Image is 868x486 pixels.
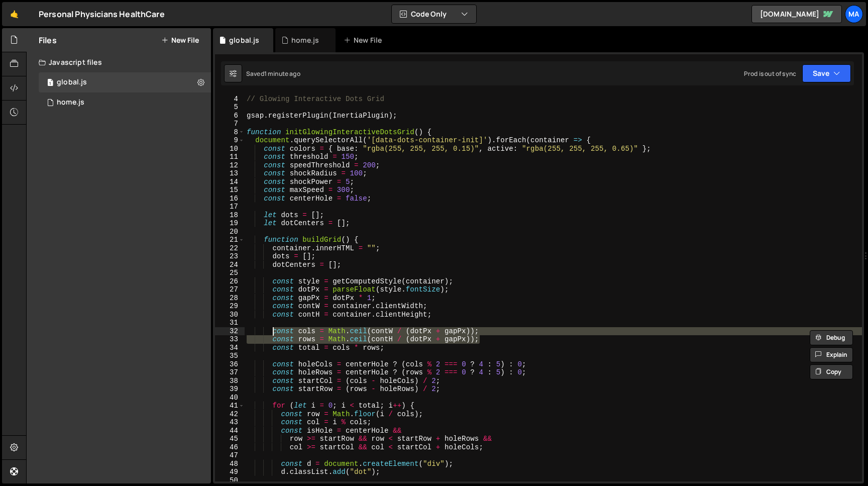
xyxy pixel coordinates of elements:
[215,394,245,402] div: 40
[39,8,165,20] div: Personal Physicians HealthCare
[215,136,245,145] div: 9
[2,2,27,26] a: 🤙
[215,244,245,253] div: 22
[215,236,245,244] div: 21
[215,161,245,170] div: 12
[744,69,796,78] div: Prod is out of sync
[215,335,245,344] div: 33
[810,364,853,379] button: Copy
[57,98,84,107] div: home.js
[215,277,245,286] div: 26
[215,385,245,394] div: 39
[215,120,245,128] div: 7
[215,203,245,211] div: 17
[47,79,53,87] span: 1
[215,451,245,460] div: 47
[57,78,87,87] div: global.js
[39,72,211,92] div: 17171/47430.js
[215,427,245,435] div: 44
[215,443,245,452] div: 46
[215,186,245,195] div: 15
[810,347,853,362] button: Explain
[215,360,245,369] div: 36
[215,145,245,153] div: 10
[215,377,245,385] div: 38
[215,103,245,112] div: 5
[215,252,245,261] div: 23
[802,64,851,82] button: Save
[215,269,245,277] div: 25
[264,69,300,78] div: 1 minute ago
[215,195,245,203] div: 16
[215,112,245,120] div: 6
[215,319,245,327] div: 31
[215,435,245,443] div: 45
[215,302,245,311] div: 29
[215,468,245,476] div: 49
[39,92,211,113] div: 17171/47431.js
[845,5,863,23] a: Ma
[215,418,245,427] div: 43
[344,35,386,45] div: New File
[215,219,245,228] div: 19
[215,410,245,419] div: 42
[215,128,245,137] div: 8
[392,5,476,23] button: Code Only
[215,344,245,352] div: 34
[215,476,245,485] div: 50
[246,69,300,78] div: Saved
[215,285,245,294] div: 27
[215,294,245,303] div: 28
[215,327,245,336] div: 32
[215,153,245,161] div: 11
[810,330,853,345] button: Debug
[215,178,245,186] div: 14
[751,5,842,23] a: [DOMAIN_NAME]
[215,95,245,104] div: 4
[215,169,245,178] div: 13
[215,311,245,319] div: 30
[291,35,319,45] div: home.js
[215,402,245,410] div: 41
[215,368,245,377] div: 37
[39,35,57,46] h2: Files
[215,261,245,269] div: 24
[215,228,245,236] div: 20
[161,36,199,44] button: New File
[215,211,245,220] div: 18
[229,35,259,45] div: global.js
[27,52,211,72] div: Javascript files
[215,352,245,360] div: 35
[215,460,245,468] div: 48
